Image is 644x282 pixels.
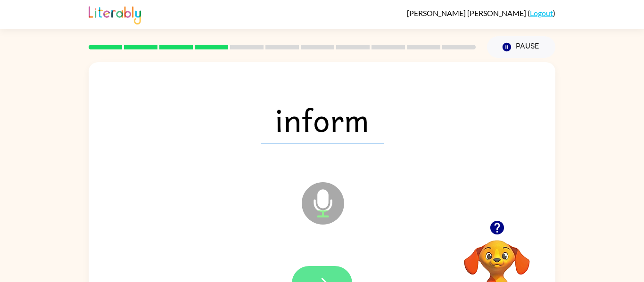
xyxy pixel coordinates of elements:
[89,4,141,24] img: Literably
[261,95,384,144] span: inform
[407,8,528,17] span: [PERSON_NAME] [PERSON_NAME]
[407,8,555,17] div: ( )
[530,8,553,17] a: Logout
[487,36,555,58] button: Pause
